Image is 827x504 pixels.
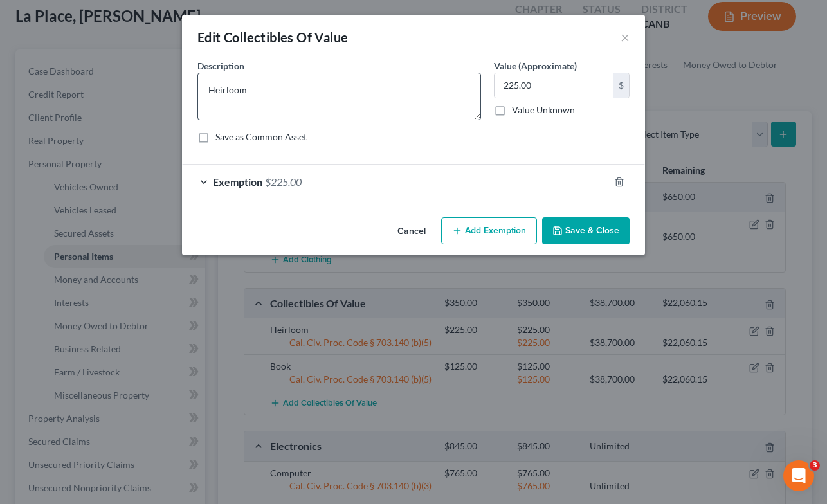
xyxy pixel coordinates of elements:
[621,30,630,45] button: ×
[441,217,537,244] button: Add Exemption
[542,217,630,244] button: Save & Close
[213,175,262,188] span: Exemption
[494,59,577,73] label: Value (Approximate)
[810,460,820,471] span: 3
[512,104,575,116] label: Value Unknown
[265,175,302,188] span: $225.00
[215,130,307,143] label: Save as Common Asset
[197,28,348,46] div: Edit Collectibles Of Value
[495,73,613,98] input: 0.00
[783,460,814,491] iframe: Intercom live chat
[387,219,436,244] button: Cancel
[197,60,244,71] span: Description
[613,73,629,98] div: $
